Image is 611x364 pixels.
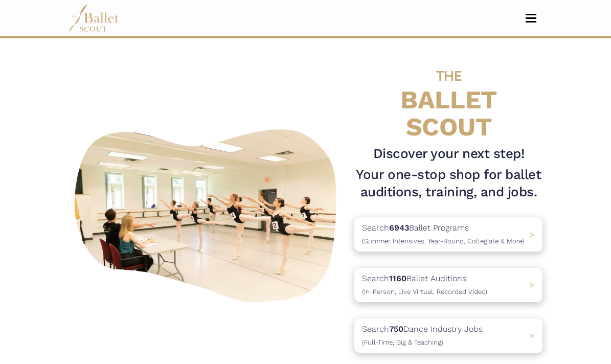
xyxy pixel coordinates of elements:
button: Toggle navigation [519,13,543,23]
img: A group of ballerinas talking to each other in a ballet studio [69,121,347,307]
a: Search750Dance Industry Jobs(Full-Time, Gig & Teaching) > [354,318,542,353]
span: (Full-Time, Gig & Teaching) [362,338,443,346]
span: (In-Person, Live Virtual, Recorded Video) [362,288,487,295]
b: 6943 [389,223,409,233]
b: 1160 [389,274,406,283]
a: Search6943Ballet Programs(Summer Intensives, Year-Round, Collegiate & More)> [354,217,542,252]
h4: BALLET SCOUT [354,59,542,141]
span: (Summer Intensives, Year-Round, Collegiate & More) [362,237,524,245]
p: Search Ballet Programs [362,221,524,247]
span: THE [436,67,462,84]
h1: Your one-stop shop for ballet auditions, training, and jobs. [354,166,542,201]
span: > [529,280,534,290]
span: > [529,230,534,239]
p: Search Dance Industry Jobs [362,323,483,349]
h3: Discover your next step! [354,145,542,163]
a: Search1160Ballet Auditions(In-Person, Live Virtual, Recorded Video) > [354,268,542,302]
p: Search Ballet Auditions [362,272,487,298]
span: > [529,331,534,340]
b: 750 [389,324,403,334]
